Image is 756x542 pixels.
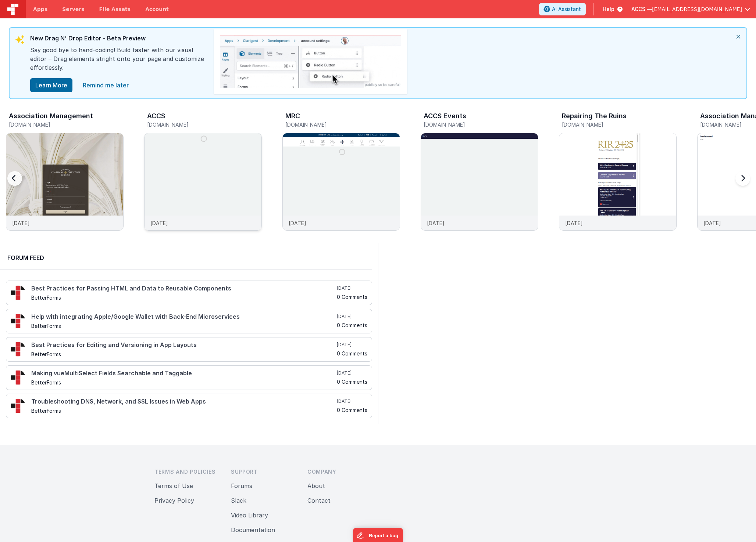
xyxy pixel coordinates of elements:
[424,122,538,127] h5: [DOMAIN_NAME]
[6,365,372,390] a: Making vueMultiSelect Fields Searchable and Taggable BetterForms [DATE] 0 Comments
[603,6,614,13] span: Help
[11,398,25,413] img: 295_2.png
[99,6,131,13] span: File Assets
[31,408,335,413] h5: BetterForms
[424,112,466,120] h3: ACCS Events
[154,497,194,504] a: Privacy Policy
[337,370,367,376] h5: [DATE]
[562,122,677,127] h5: [DOMAIN_NAME]
[30,78,72,92] button: Learn More
[307,468,372,476] h3: Company
[231,468,296,476] h3: Support
[154,482,193,489] a: Terms of Use
[337,398,367,404] h5: [DATE]
[307,496,331,505] button: Contact
[33,6,47,13] span: Apps
[631,6,652,13] span: ACCS —
[31,351,335,357] h5: BetterForms
[337,314,367,319] h5: [DATE]
[730,28,746,46] i: close
[31,295,335,300] h5: BetterForms
[6,337,372,362] a: Best Practices for Editing and Versioning in App Layouts BetterForms [DATE] 0 Comments
[147,112,165,120] h3: ACCS
[539,3,586,15] button: AI Assistant
[11,285,25,300] img: 295_2.png
[337,322,367,328] h5: 0 Comments
[31,398,335,405] h4: Troubleshooting DNS, Network, and SSL Issues in Web Apps
[150,219,168,227] p: [DATE]
[552,6,581,13] span: AI Assistant
[285,112,300,120] h3: MRC
[231,497,246,504] a: Slack
[6,281,372,305] a: Best Practices for Passing HTML and Data to Reusable Components BetterForms [DATE] 0 Comments
[78,78,133,93] a: close
[11,342,25,357] img: 295_2.png
[231,481,252,490] button: Forums
[307,482,325,489] a: About
[31,314,335,320] h4: Help with integrating Apple/Google Wallet with Back-End Microservices
[9,112,93,120] h3: Association Management
[337,407,367,413] h5: 0 Comments
[30,46,207,78] div: Say good bye to hand-coding! Build faster with our visual editor – Drag elements stright onto you...
[565,219,583,227] p: [DATE]
[147,122,262,127] h5: [DOMAIN_NAME]
[427,219,445,227] p: [DATE]
[231,511,268,520] button: Video Library
[62,6,84,13] span: Servers
[631,6,750,13] button: ACCS — [EMAIL_ADDRESS][DOMAIN_NAME]
[337,294,367,300] h5: 0 Comments
[11,314,25,328] img: 295_2.png
[337,351,367,356] h5: 0 Comments
[289,219,306,227] p: [DATE]
[231,496,246,505] button: Slack
[337,342,367,348] h5: [DATE]
[31,370,335,377] h4: Making vueMultiSelect Fields Searchable and Taggable
[285,122,400,127] h5: [DOMAIN_NAME]
[11,370,25,385] img: 295_2.png
[31,285,335,292] h4: Best Practices for Passing HTML and Data to Reusable Components
[337,379,367,384] h5: 0 Comments
[31,380,335,385] h5: BetterForms
[7,253,365,262] h2: Forum Feed
[231,525,275,534] button: Documentation
[9,122,124,127] h5: [DOMAIN_NAME]
[6,394,372,418] a: Troubleshooting DNS, Network, and SSL Issues in Web Apps BetterForms [DATE] 0 Comments
[6,309,372,333] a: Help with integrating Apple/Google Wallet with Back-End Microservices BetterForms [DATE] 0 Comments
[703,219,721,227] p: [DATE]
[154,468,219,476] h3: Terms and Policies
[337,285,367,291] h5: [DATE]
[307,481,325,490] button: About
[562,112,627,120] h3: Repairing The Ruins
[652,6,742,13] span: [EMAIL_ADDRESS][DOMAIN_NAME]
[30,34,207,46] div: New Drag N' Drop Editor - Beta Preview
[31,323,335,329] h5: BetterForms
[31,342,335,348] h4: Best Practices for Editing and Versioning in App Layouts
